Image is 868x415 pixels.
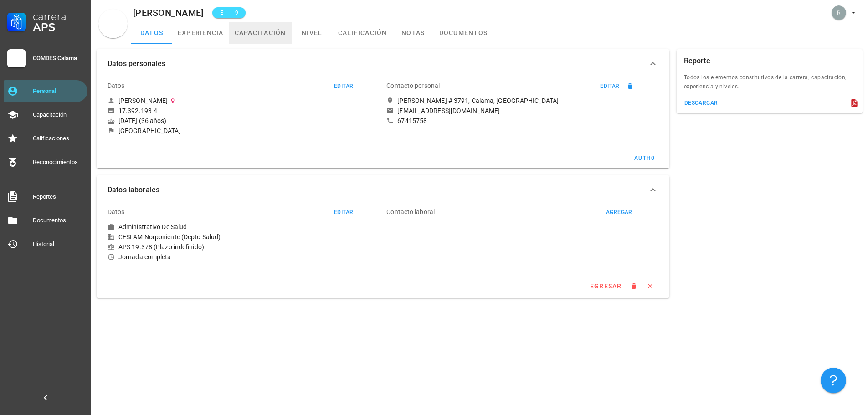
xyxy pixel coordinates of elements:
[229,22,292,44] a: capacitación
[108,117,379,125] div: [DATE] (36 años)
[33,159,84,166] div: Reconocimientos
[386,107,658,115] a: [EMAIL_ADDRESS][DOMAIN_NAME]
[108,233,379,241] div: CESFAM Norponiente (Depto Salud)
[108,253,379,261] div: Jornada completa
[97,175,669,205] button: Datos laborales
[108,184,647,196] span: Datos laborales
[108,243,379,251] div: APS 19.378 (Plazo indefinido)
[218,8,225,17] span: E
[397,117,427,125] div: 67415758
[4,128,87,149] a: Calificaciones
[386,117,658,125] a: 67415758
[292,22,333,44] a: nivel
[133,8,203,18] div: [PERSON_NAME]
[233,8,240,17] span: 9
[329,208,357,217] button: editar
[334,209,353,215] div: editar
[118,127,181,135] div: [GEOGRAPHIC_DATA]
[4,104,87,126] a: Capacitación
[4,233,87,255] a: Historial
[630,152,658,164] button: auth0
[33,87,84,95] div: Personal
[33,11,84,22] div: Carrera
[33,22,84,33] div: APS
[397,97,559,105] div: [PERSON_NAME] # 3791, Calama, [GEOGRAPHIC_DATA]
[131,22,172,44] a: datos
[386,201,435,223] div: Contacto laboral
[33,217,84,224] div: Documentos
[33,193,84,200] div: Reportes
[606,209,632,215] div: agregar
[832,5,846,20] div: avatar
[680,97,722,109] button: descargar
[333,22,393,44] a: calificación
[4,210,87,231] a: Documentos
[586,278,626,294] button: egresar
[386,75,440,97] div: Contacto personal
[4,151,87,173] a: Reconocimientos
[33,135,84,142] div: Calificaciones
[4,186,87,208] a: Reportes
[4,80,87,102] a: Personal
[684,100,718,106] div: descargar
[33,55,84,62] div: COMDES Calama
[634,155,654,161] div: auth0
[596,82,624,91] button: editar
[33,111,84,118] div: Capacitación
[397,107,500,115] div: [EMAIL_ADDRESS][DOMAIN_NAME]
[118,107,157,115] div: 17.392.193-4
[98,9,128,38] div: avatar
[334,83,353,89] div: editar
[108,75,125,97] div: Datos
[386,97,658,105] a: [PERSON_NAME] # 3791, Calama, [GEOGRAPHIC_DATA]
[684,49,710,73] div: Reporte
[108,201,125,223] div: Datos
[590,282,622,290] div: egresar
[329,82,357,91] button: editar
[601,208,637,217] button: agregar
[393,22,434,44] a: notas
[33,241,84,248] div: Historial
[172,22,229,44] a: experiencia
[118,97,168,105] div: [PERSON_NAME]
[677,73,863,97] div: Todos los elementos constitutivos de la carrera; capacitación, experiencia y niveles.
[600,83,619,89] div: editar
[97,49,669,78] button: Datos personales
[434,22,493,44] a: documentos
[118,223,187,231] div: Administrativo De Salud
[108,57,647,70] span: Datos personales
